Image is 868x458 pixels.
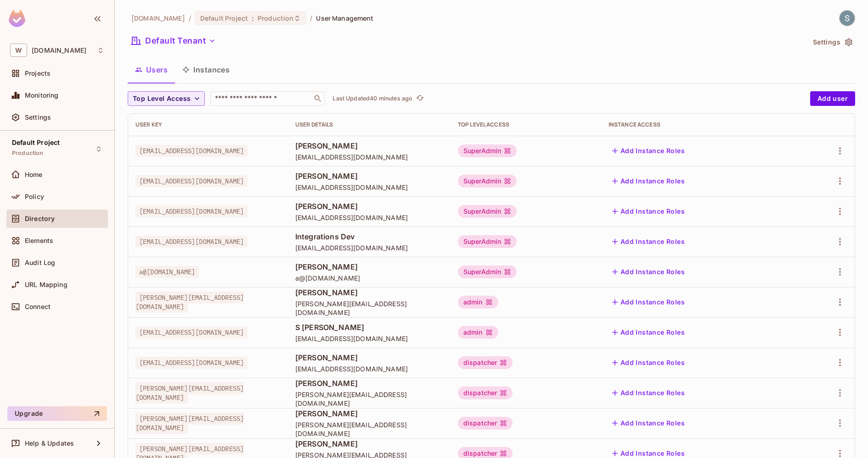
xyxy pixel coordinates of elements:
[310,14,312,22] li: /
[609,143,688,158] button: Add Instance Roles
[295,141,443,151] span: [PERSON_NAME]
[840,11,855,26] img: Shekhar Tyagi
[128,58,175,81] button: Users
[810,91,855,106] button: Add user
[25,440,74,447] span: Help & Updates
[258,14,293,22] span: Production
[609,204,688,219] button: Add Instance Roles
[135,382,244,403] span: [PERSON_NAME][EMAIL_ADDRESS][DOMAIN_NAME]
[32,47,86,54] span: Workspace: withpronto.com
[295,408,443,419] span: [PERSON_NAME]
[609,121,787,128] div: Instance Access
[135,236,248,248] span: [EMAIL_ADDRESS][DOMAIN_NAME]
[25,237,53,244] span: Elements
[295,232,443,242] span: Integrations Dev
[458,205,517,218] div: SuperAdmin
[295,364,443,373] span: [EMAIL_ADDRESS][DOMAIN_NAME]
[128,91,205,106] button: Top Level Access
[25,171,43,178] span: Home
[295,353,443,363] span: [PERSON_NAME]
[416,94,424,103] span: refresh
[295,171,443,181] span: [PERSON_NAME]
[25,193,44,200] span: Policy
[458,175,517,188] div: SuperAdmin
[10,44,27,57] span: W
[25,70,51,77] span: Projects
[12,149,44,157] span: Production
[295,153,443,161] span: [EMAIL_ADDRESS][DOMAIN_NAME]
[135,175,248,187] span: [EMAIL_ADDRESS][DOMAIN_NAME]
[135,326,248,338] span: [EMAIL_ADDRESS][DOMAIN_NAME]
[295,439,443,449] span: [PERSON_NAME]
[12,139,60,146] span: Default Project
[609,325,688,340] button: Add Instance Roles
[133,93,191,105] span: Top Level Access
[135,121,281,128] div: User Key
[609,355,688,370] button: Add Instance Roles
[458,356,513,369] div: dispatcher
[458,235,517,248] div: SuperAdmin
[458,417,513,430] div: dispatcher
[458,296,498,309] div: admin
[295,274,443,282] span: a@[DOMAIN_NAME]
[609,416,688,430] button: Add Instance Roles
[251,15,254,22] span: :
[609,295,688,309] button: Add Instance Roles
[295,121,443,128] div: User Details
[135,145,248,157] span: [EMAIL_ADDRESS][DOMAIN_NAME]
[128,33,220,48] button: Default Tenant
[295,287,443,298] span: [PERSON_NAME]
[295,213,443,222] span: [EMAIL_ADDRESS][DOMAIN_NAME]
[25,114,51,121] span: Settings
[809,35,855,50] button: Settings
[295,378,443,388] span: [PERSON_NAME]
[25,281,68,288] span: URL Mapping
[135,205,248,217] span: [EMAIL_ADDRESS][DOMAIN_NAME]
[295,243,443,252] span: [EMAIL_ADDRESS][DOMAIN_NAME]
[135,292,244,313] span: [PERSON_NAME][EMAIL_ADDRESS][DOMAIN_NAME]
[7,406,107,421] button: Upgrade
[25,92,59,99] span: Monitoring
[295,322,443,332] span: S [PERSON_NAME]
[295,334,443,343] span: [EMAIL_ADDRESS][DOMAIN_NAME]
[295,201,443,211] span: [PERSON_NAME]
[189,14,191,22] li: /
[316,14,373,22] span: User Management
[135,413,244,434] span: [PERSON_NAME][EMAIL_ADDRESS][DOMAIN_NAME]
[25,303,51,310] span: Connect
[9,10,25,27] img: SReyMgAAAABJRU5ErkJggg==
[295,262,443,272] span: [PERSON_NAME]
[200,14,248,22] span: Default Project
[458,326,498,339] div: admin
[458,386,513,399] div: dispatcher
[135,357,248,369] span: [EMAIL_ADDRESS][DOMAIN_NAME]
[131,14,185,22] span: the active workspace
[25,259,55,266] span: Audit Log
[458,265,517,278] div: SuperAdmin
[333,95,412,102] p: Last Updated 40 minutes ago
[609,174,688,188] button: Add Instance Roles
[609,265,688,279] button: Add Instance Roles
[295,390,443,408] span: [PERSON_NAME][EMAIL_ADDRESS][DOMAIN_NAME]
[295,420,443,438] span: [PERSON_NAME][EMAIL_ADDRESS][DOMAIN_NAME]
[414,93,425,104] button: refresh
[458,144,517,157] div: SuperAdmin
[412,93,425,104] span: Click to refresh data
[295,299,443,317] span: [PERSON_NAME][EMAIL_ADDRESS][DOMAIN_NAME]
[295,183,443,192] span: [EMAIL_ADDRESS][DOMAIN_NAME]
[458,121,594,128] div: Top Level Access
[609,234,688,249] button: Add Instance Roles
[609,386,688,400] button: Add Instance Roles
[135,266,199,278] span: a@[DOMAIN_NAME]
[25,215,55,222] span: Directory
[175,58,237,81] button: Instances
